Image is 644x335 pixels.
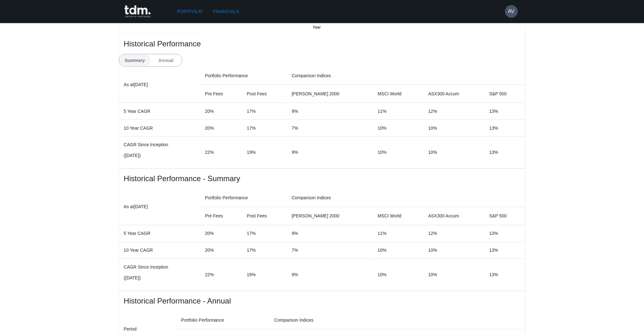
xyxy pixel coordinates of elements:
td: 9% [287,225,373,242]
td: 11% [373,225,423,242]
td: CAGR Since Inception [119,136,200,168]
td: 13% [484,103,525,120]
th: S&P 500 [484,85,525,103]
td: 10% [423,120,484,136]
tspan: FY2023 [433,19,446,23]
button: AV [505,5,518,18]
th: Portfolio Performance [200,67,287,85]
td: 9% [287,103,373,120]
td: 10 Year CAGR [119,120,200,136]
td: 22% [200,136,242,168]
td: 17% [242,242,287,259]
td: 7% [287,242,373,259]
td: 5 Year CAGR [119,103,200,120]
th: Post Fees [242,85,287,103]
td: 22% [200,259,242,291]
p: As at [DATE] [124,81,195,88]
a: Financials [210,6,241,17]
td: 9% [287,136,373,168]
span: Historical Performance - Annual [124,296,520,306]
td: 9% [287,259,373,291]
td: 5 Year CAGR [119,225,200,242]
tspan: FY2012 [133,19,146,23]
td: 7% [287,120,373,136]
tspan: FY2025 [488,19,500,23]
th: Portfolio Performance [200,189,287,207]
td: 10% [423,136,484,168]
td: 12% [423,103,484,120]
td: 20% [200,103,242,120]
th: Comparison Indices [269,311,525,330]
td: 10 Year CAGR [119,242,200,259]
th: MSCI World [373,85,423,103]
td: 10% [373,259,423,291]
p: ( [DATE] ) [124,275,195,281]
tspan: FY2016 [242,19,255,23]
th: Post Fees [242,207,287,225]
a: Portfolio [175,6,206,17]
button: Annual [150,54,182,66]
tspan: FY2021 [379,19,391,23]
th: [PERSON_NAME] 2000 [287,207,373,225]
td: 19% [242,259,287,291]
td: 17% [242,103,287,120]
tspan: FY2020 [351,19,364,23]
td: 17% [242,120,287,136]
th: S&P 500 [484,207,525,225]
th: Pre Fees [200,85,242,103]
td: 20% [200,242,242,259]
td: 13% [484,120,525,136]
td: 10% [423,242,484,259]
th: MSCI World [373,207,423,225]
tspan: FY2013 [161,19,173,23]
td: 10% [373,242,423,259]
p: As at [DATE] [124,203,195,211]
tspan: FY2014 [188,19,200,23]
tspan: FY2022 [406,19,418,23]
td: 13% [484,136,525,168]
td: 10% [423,259,484,291]
td: 13% [484,242,525,259]
th: Comparison Indices [287,189,525,207]
th: ASX300 Accum [423,207,484,225]
td: 10% [373,136,423,168]
span: Historical Performance - Summary [124,174,520,184]
td: 13% [484,259,525,291]
td: CAGR Since Inception [119,259,200,291]
text: Year [313,25,321,30]
td: 11% [373,103,423,120]
th: [PERSON_NAME] 2000 [287,85,373,103]
td: 19% [242,136,287,168]
tspan: FY2015 [215,19,227,23]
th: Portfolio Performance [176,311,269,330]
td: 10% [373,120,423,136]
span: Historical Performance [124,39,520,49]
td: 12% [423,225,484,242]
td: 20% [200,225,242,242]
td: 13% [484,225,525,242]
td: 20% [200,120,242,136]
div: text alignment [119,54,182,67]
p: ( [DATE] ) [124,153,195,159]
tspan: FY2024 [461,19,473,23]
th: ASX300 Accum [423,85,484,103]
th: Comparison Indices [287,67,525,85]
td: 17% [242,225,287,242]
tspan: FY2018 [297,19,309,23]
th: Pre Fees [200,207,242,225]
tspan: FY2019 [324,19,337,23]
tspan: FY2017 [270,19,282,23]
h6: AV [508,8,514,15]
